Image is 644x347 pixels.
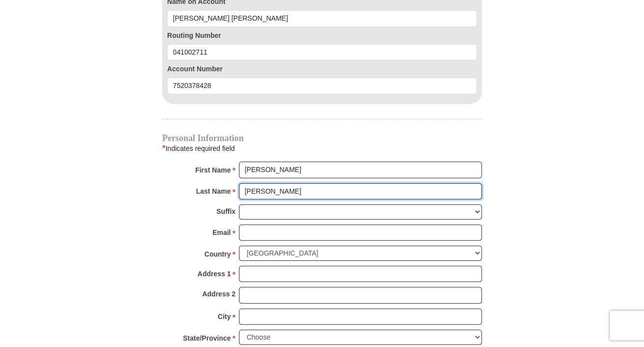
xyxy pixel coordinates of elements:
[162,134,482,142] h4: Personal Information
[167,64,477,74] label: Account Number
[205,247,231,261] strong: Country
[162,142,482,155] div: Indicates required field
[167,30,477,41] label: Routing Number
[195,163,231,177] strong: First Name
[212,226,231,239] strong: Email
[196,184,231,198] strong: Last Name
[218,310,231,323] strong: City
[198,267,231,281] strong: Address 1
[216,204,235,218] strong: Suffix
[202,287,235,301] strong: Address 2
[183,331,231,345] strong: State/Province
